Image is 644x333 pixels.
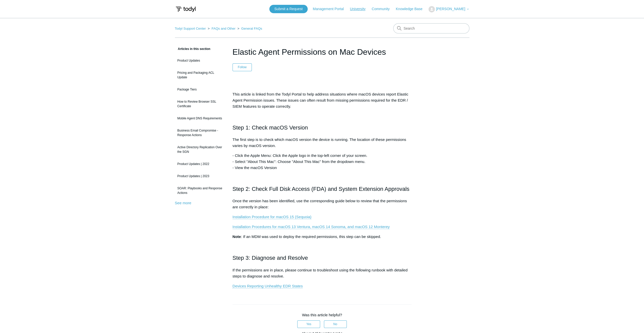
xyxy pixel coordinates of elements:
a: Product Updates | 2023 [175,171,225,181]
p: Once the version has been identified, use the corresponding guide below to review that the permis... [233,198,412,210]
a: Business Email Compromise - Response Actions [175,126,225,140]
a: Submit a Request [269,5,308,13]
button: Follow Article [233,63,252,71]
p: - Click the Apple Menu: Click the Apple logo in the top-left corner of your screen. - Select "Abo... [233,153,412,171]
a: General FAQs [241,27,262,30]
a: Installation Procedure for macOS 15 (Sequoia) [233,215,311,219]
a: How to Review Browser SSL Certificate [175,97,225,111]
h2: Step 2: Check Full Disk Access (FDA) and System Extension Approvals [233,184,412,193]
h1: Elastic Agent Permissions on Mac Devices [233,46,412,58]
button: This article was not helpful [324,320,347,328]
h2: Step 1: Check macOS Version [233,123,412,132]
a: Devices Reporting Unhealthy EDR States [233,284,303,288]
a: Community [372,6,395,12]
li: General FAQs [236,27,262,30]
a: Mobile Agent DNS Requirements [175,114,225,123]
span: Articles in this section [175,47,210,51]
a: University [350,6,370,12]
a: Pricing and Packaging ACL Update [175,68,225,82]
button: This article was helpful [297,320,320,328]
p: This article is linked from the Todyl Portal to help address situations where macOS devices repor... [233,91,412,109]
li: FAQs and Other [207,27,236,30]
a: SOAR: Playbooks and Response Actions [175,183,225,198]
input: Search [393,23,469,33]
a: Installation Procedures for macOS 13 Ventura, macOS 14 Sonoma, and macOS 12 Monterey [233,225,390,229]
a: Package Tiers [175,85,225,94]
a: See more [175,201,191,205]
a: Management Portal [313,6,349,12]
p: The first step is to check which macOS version the device is running. The location of these permi... [233,137,412,149]
a: Product Updates | 2022 [175,159,225,169]
p: If the permissions are in place, please continue to troubleshoot using the following runbook with... [233,267,412,279]
a: Active Directory Replication Over the SGN [175,142,225,157]
h2: Step 3: Diagnose and Resolve [233,253,412,262]
a: Product Updates [175,56,225,65]
span: Was this article helpful? [302,313,342,317]
span: [PERSON_NAME] [436,7,465,11]
li: Todyl Support Center [175,27,207,30]
a: FAQs and Other [211,27,235,30]
p: : If an MDM was used to deploy the required permissions, this step can be skipped. [233,234,412,240]
button: [PERSON_NAME] [428,6,469,12]
a: Knowledge Base [396,6,427,12]
a: Todyl Support Center [175,27,206,30]
img: Todyl Support Center Help Center home page [175,5,196,14]
strong: Note [233,234,241,239]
